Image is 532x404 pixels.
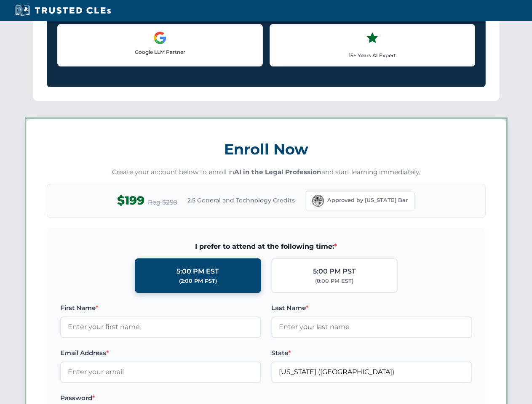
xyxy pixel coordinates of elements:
span: I prefer to attend at the following time: [60,241,472,252]
img: Google [153,31,167,45]
div: 5:00 PM PST [313,266,356,277]
label: Email Address [60,348,261,358]
span: 2.5 General and Technology Credits [187,196,295,205]
label: Last Name [271,303,472,313]
span: Reg $299 [148,197,177,207]
input: Florida (FL) [271,361,472,383]
strong: AI in the Legal Profession [234,168,321,176]
div: (8:00 PM EST) [315,277,353,285]
div: (2:00 PM PST) [179,277,217,285]
label: State [271,348,472,358]
div: 5:00 PM EST [176,266,219,277]
img: Trusted CLEs [13,4,113,17]
p: 15+ Years AI Expert [277,51,468,59]
label: First Name [60,303,261,313]
label: Password [60,393,261,403]
input: Enter your first name [60,316,261,338]
span: $199 [117,191,144,210]
p: Google LLM Partner [64,48,256,56]
h3: Enroll Now [47,136,486,162]
input: Enter your email [60,361,261,383]
img: Florida Bar [312,195,324,207]
input: Enter your last name [271,316,472,338]
p: Create your account below to enroll in and start learning immediately. [47,167,486,177]
span: Approved by [US_STATE] Bar [327,196,408,205]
